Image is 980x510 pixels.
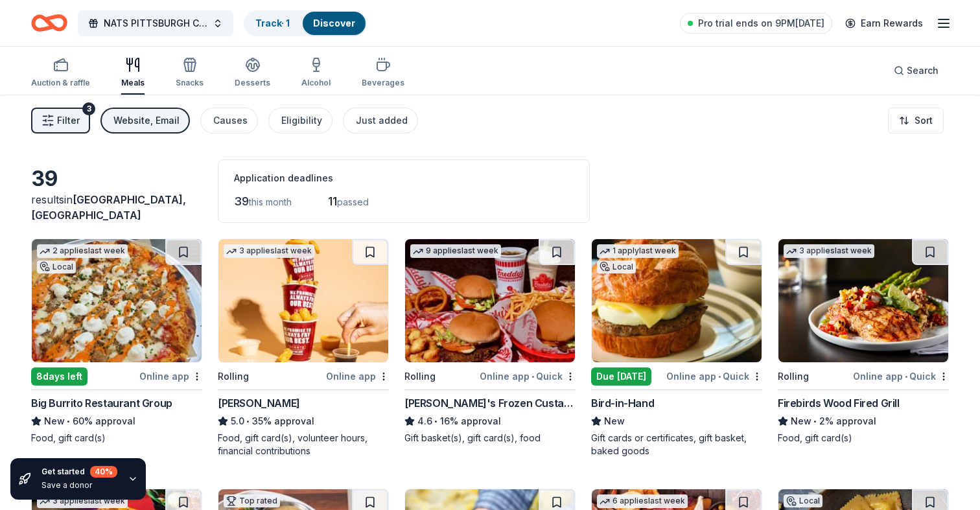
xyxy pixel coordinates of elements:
[176,52,204,95] button: Snacks
[31,108,90,133] button: Filter3
[78,10,233,36] button: NATS PITTSBURGH CHAPTER FIRST ANNIVERSARY
[362,52,404,95] button: Beverages
[31,193,186,222] span: [GEOGRAPHIC_DATA], [GEOGRAPHIC_DATA]
[907,63,939,78] span: Search
[597,261,636,273] div: Local
[224,494,280,507] div: Top rated
[591,238,762,458] a: Image for Bird-in-Hand1 applylast weekLocalDue [DATE]Online app•QuickBird-in-HandNewGift cards or...
[680,13,832,34] a: Pro trial ends on 9PM[DATE]
[791,413,811,429] span: New
[234,170,574,186] div: Application deadlines
[597,244,679,258] div: 1 apply last week
[90,466,117,478] div: 40 %
[44,413,65,429] span: New
[591,395,654,411] div: Bird-in-Hand
[32,239,202,362] img: Image for Big Burrito Restaurant Group
[301,52,331,95] button: Alcohol
[313,17,355,29] a: Discover
[41,466,117,478] div: Get started
[31,166,202,192] div: 39
[31,238,202,445] a: Image for Big Burrito Restaurant Group2 applieslast weekLocal8days leftOnline appBig Burrito Rest...
[37,244,128,258] div: 2 applies last week
[837,12,931,35] a: Earn Rewards
[218,369,249,384] div: Rolling
[31,432,202,445] div: Food, gift card(s)
[224,244,314,258] div: 3 applies last week
[591,367,651,386] div: Due [DATE]
[597,494,688,508] div: 6 applies last week
[778,413,949,429] div: 2% approval
[218,239,388,362] img: Image for Sheetz
[218,238,389,458] a: Image for Sheetz3 applieslast weekRollingOnline app[PERSON_NAME]5.0•35% approvalFood, gift card(s...
[778,239,948,362] img: Image for Firebirds Wood Fired Grill
[31,78,90,88] div: Auction & raffle
[121,52,145,95] button: Meals
[176,78,204,88] div: Snacks
[31,8,67,38] a: Home
[404,238,576,445] a: Image for Freddy's Frozen Custard & Steakburgers9 applieslast weekRollingOnline app•Quick[PERSON_...
[337,196,369,207] span: passed
[41,480,117,491] div: Save a donor
[67,416,70,426] span: •
[480,368,576,384] div: Online app Quick
[104,16,207,31] span: NATS PITTSBURGH CHAPTER FIRST ANNIVERSARY
[778,369,809,384] div: Rolling
[281,113,322,128] div: Eligibility
[888,108,944,133] button: Sort
[235,52,270,95] button: Desserts
[592,239,762,362] img: Image for Bird-in-Hand
[778,395,900,411] div: Firebirds Wood Fired Grill
[37,261,76,273] div: Local
[200,108,258,133] button: Causes
[301,78,331,88] div: Alcohol
[404,369,436,384] div: Rolling
[784,494,822,507] div: Local
[434,416,437,426] span: •
[915,113,933,128] span: Sort
[813,416,817,426] span: •
[362,78,404,88] div: Beverages
[328,194,337,208] span: 11
[113,113,180,128] div: Website, Email
[235,78,270,88] div: Desserts
[718,371,721,382] span: •
[31,52,90,95] button: Auction & raffle
[268,108,332,133] button: Eligibility
[57,113,80,128] span: Filter
[100,108,190,133] button: Website, Email
[591,432,762,458] div: Gift cards or certificates, gift basket, baked goods
[31,192,202,223] div: results
[531,371,534,382] span: •
[784,244,874,258] div: 3 applies last week
[121,78,145,88] div: Meals
[255,17,290,29] a: Track· 1
[404,395,576,411] div: [PERSON_NAME]'s Frozen Custard & Steakburgers
[213,113,248,128] div: Causes
[218,432,389,458] div: Food, gift card(s), volunteer hours, financial contributions
[604,413,625,429] span: New
[244,10,367,36] button: Track· 1Discover
[410,244,501,258] div: 9 applies last week
[343,108,418,133] button: Just added
[218,395,300,411] div: [PERSON_NAME]
[404,432,576,445] div: Gift basket(s), gift card(s), food
[404,413,576,429] div: 16% approval
[905,371,907,382] span: •
[778,238,949,445] a: Image for Firebirds Wood Fired Grill3 applieslast weekRollingOnline app•QuickFirebirds Wood Fired...
[698,16,824,31] span: Pro trial ends on 9PM[DATE]
[883,58,949,84] button: Search
[139,368,202,384] div: Online app
[31,413,202,429] div: 60% approval
[853,368,949,384] div: Online app Quick
[31,193,186,222] span: in
[82,102,95,115] div: 3
[234,194,249,208] span: 39
[778,432,949,445] div: Food, gift card(s)
[417,413,432,429] span: 4.6
[405,239,575,362] img: Image for Freddy's Frozen Custard & Steakburgers
[326,368,389,384] div: Online app
[356,113,408,128] div: Just added
[246,416,250,426] span: •
[666,368,762,384] div: Online app Quick
[31,395,172,411] div: Big Burrito Restaurant Group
